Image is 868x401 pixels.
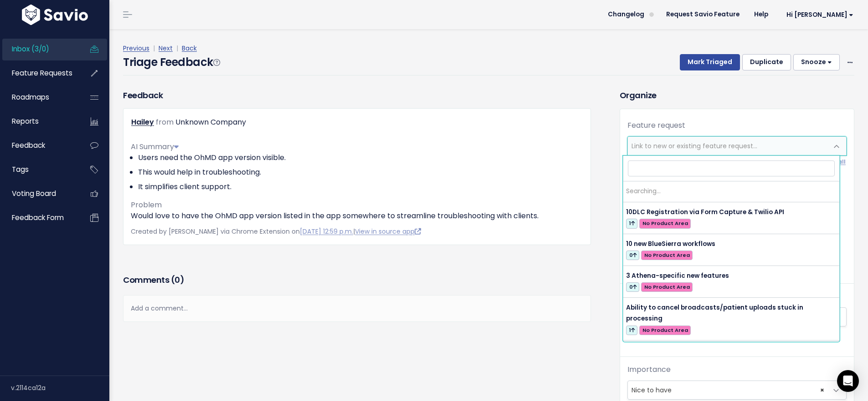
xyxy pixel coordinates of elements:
li: Users need the OhMD app version visible. [138,152,583,163]
div: Open Intercom Messenger [837,370,859,392]
span: Link to new or existing feature request... [632,141,757,150]
h4: Triage Feedback [123,54,220,70]
span: from [156,117,174,127]
a: Voting Board [2,183,76,204]
div: Add a comment... [123,295,591,322]
span: Nice to have [627,381,847,400]
h3: Organize [620,89,854,101]
a: Inbox (3/0) [2,39,76,60]
a: Next [159,44,173,53]
span: Tags [12,165,29,174]
span: Problem [131,200,162,210]
span: 0 [626,251,639,260]
span: | [151,44,157,53]
span: No Product Area [641,251,693,260]
a: Hi [PERSON_NAME] [776,8,861,22]
span: Feature Requests [12,68,72,78]
span: Roadmaps [12,92,49,102]
span: Searching… [626,187,661,195]
span: No Product Area [641,282,693,292]
span: Reports [12,116,39,126]
a: Tags [2,159,76,180]
h3: Comments ( ) [123,274,591,286]
span: Feedback [12,140,45,150]
a: Hailey [131,117,154,127]
span: 10 new BlueSierra workflows [626,240,715,248]
button: Mark Triaged [680,54,740,70]
button: Snooze [793,54,840,70]
span: 0 [626,282,639,292]
span: Ability to cancel broadcasts/patient uploads stuck in processing [626,303,803,323]
span: Feedback form [12,213,64,222]
a: View in source app [355,227,421,236]
span: No Product Area [639,219,691,228]
li: It simplifies client support. [138,181,583,192]
span: Voting Board [12,189,56,198]
a: Back [182,44,197,53]
a: Help [747,8,776,21]
a: [DATE] 12:59 p.m. [300,227,353,236]
span: × [820,381,824,399]
span: 3 Athena-specific new features [626,271,729,280]
span: 1 [626,326,637,335]
span: 1 [626,219,637,228]
label: Feature request [627,120,685,131]
a: Feedback [2,135,76,156]
span: | [175,44,180,53]
a: Roadmaps [2,87,76,108]
h3: Feedback [123,89,163,101]
span: AI Summary [131,141,179,152]
div: v.2114ca12a [11,376,109,400]
span: Nice to have [628,381,828,399]
a: Reports [2,111,76,132]
label: Importance [627,364,671,375]
a: Feature Requests [2,63,76,84]
span: 10DLC Registration via Form Capture & Twilio API [626,208,784,216]
button: Duplicate [742,54,791,70]
a: Feedback form [2,207,76,228]
span: Hi [PERSON_NAME] [786,11,853,18]
span: Changelog [608,11,644,18]
div: Unknown Company [175,116,246,129]
p: Would love to have the OhMD app version listed in the app somewhere to streamline troubleshooting... [131,211,583,221]
span: 0 [175,274,180,286]
span: Inbox (3/0) [12,44,49,54]
a: Request Savio Feature [659,8,747,21]
a: Previous [123,44,149,53]
span: No Product Area [639,326,691,335]
li: This would help in troubleshooting. [138,167,583,178]
span: Created by [PERSON_NAME] via Chrome Extension on | [131,227,421,236]
img: logo-white.9d6f32f41409.svg [20,5,90,25]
